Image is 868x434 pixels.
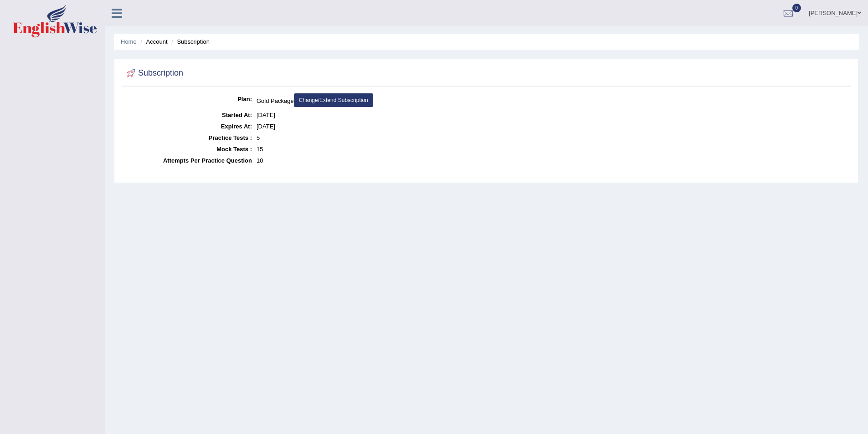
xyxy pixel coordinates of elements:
[124,109,252,121] dt: Started At:
[138,37,167,46] li: Account
[124,155,252,166] dt: Attempts Per Practice Question
[124,143,252,155] dt: Mock Tests :
[124,66,183,80] h2: Subscription
[124,132,252,143] dt: Practice Tests :
[124,121,252,132] dt: Expires At:
[257,93,848,109] dd: Gold Package
[792,4,801,12] span: 0
[257,143,848,155] dd: 15
[169,37,210,46] li: Subscription
[121,38,137,45] a: Home
[257,155,848,166] dd: 10
[257,121,848,132] dd: [DATE]
[124,93,252,105] dt: Plan:
[257,132,848,143] dd: 5
[294,93,373,107] a: Change/Extend Subscription
[257,109,848,121] dd: [DATE]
